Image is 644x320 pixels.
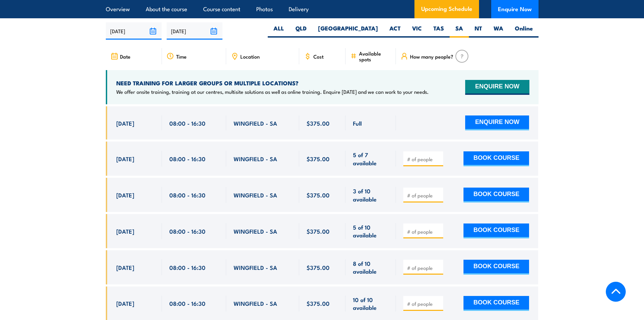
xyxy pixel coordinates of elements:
[509,24,539,38] label: Online
[463,260,529,275] button: BOOK COURSE
[463,223,529,238] button: BOOK COURSE
[428,24,450,38] label: TAS
[234,119,277,127] span: WINGFIELD - SA
[116,299,134,307] span: [DATE]
[268,24,290,38] label: ALL
[407,192,441,199] input: # of people
[307,227,330,235] span: $375.00
[407,228,441,235] input: # of people
[169,191,206,199] span: 08:00 - 16:30
[307,263,330,271] span: $375.00
[384,24,406,38] label: ACT
[234,263,277,271] span: WINGFIELD - SA
[307,299,330,307] span: $375.00
[353,119,362,127] span: Full
[290,24,312,38] label: QLD
[169,263,206,271] span: 08:00 - 16:30
[176,54,187,59] span: Time
[312,24,384,38] label: [GEOGRAPHIC_DATA]
[469,24,488,38] label: NT
[313,54,324,59] span: Cost
[353,223,388,239] span: 5 of 10 available
[169,155,206,163] span: 08:00 - 16:30
[353,187,388,203] span: 3 of 10 available
[307,191,330,199] span: $375.00
[116,263,134,271] span: [DATE]
[410,54,453,59] span: How many people?
[463,151,529,166] button: BOOK COURSE
[240,54,260,59] span: Location
[116,79,429,87] h4: NEED TRAINING FOR LARGER GROUPS OR MULTIPLE LOCATIONS?
[169,227,206,235] span: 08:00 - 16:30
[234,155,277,163] span: WINGFIELD - SA
[450,24,469,38] label: SA
[116,88,429,95] p: We offer onsite training, training at our centres, multisite solutions as well as online training...
[116,227,134,235] span: [DATE]
[407,156,441,163] input: # of people
[116,119,134,127] span: [DATE]
[488,24,509,38] label: WA
[353,151,388,167] span: 5 of 7 available
[234,191,277,199] span: WINGFIELD - SA
[307,155,330,163] span: $375.00
[234,227,277,235] span: WINGFIELD - SA
[465,80,529,95] button: ENQUIRE NOW
[353,259,388,275] span: 8 of 10 available
[407,300,441,307] input: # of people
[359,50,391,62] span: Available spots
[463,296,529,311] button: BOOK COURSE
[116,155,134,163] span: [DATE]
[406,24,428,38] label: VIC
[407,264,441,271] input: # of people
[234,299,277,307] span: WINGFIELD - SA
[463,188,529,202] button: BOOK COURSE
[120,54,130,59] span: Date
[465,115,529,130] button: ENQUIRE NOW
[169,119,206,127] span: 08:00 - 16:30
[353,296,388,312] span: 10 of 10 available
[116,191,134,199] span: [DATE]
[167,22,222,40] input: To date
[307,119,330,127] span: $375.00
[106,22,162,40] input: From date
[169,299,206,307] span: 08:00 - 16:30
